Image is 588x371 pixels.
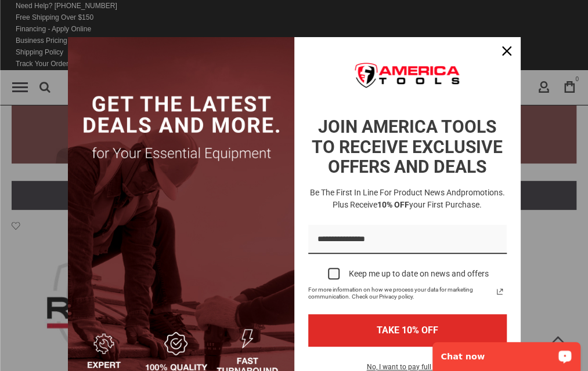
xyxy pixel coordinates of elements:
[308,225,507,254] input: Email field
[493,285,507,299] a: Read our Privacy Policy
[493,285,507,299] svg: link icon
[333,188,505,209] span: promotions. Plus receive your first purchase.
[312,117,503,177] strong: JOIN AMERICA TOOLS TO RECEIVE EXCLUSIVE OFFERS AND DEALS
[425,334,588,371] iframe: LiveChat chat widget
[308,286,493,300] span: For more information on how we process your data for marketing communication. Check our Privacy p...
[308,314,507,346] button: TAKE 10% OFF
[377,200,409,209] strong: 10% OFF
[493,37,521,65] button: Close
[502,46,511,56] svg: close icon
[349,269,489,279] div: Keep me up to date on news and offers
[306,187,509,211] h3: Be the first in line for product news and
